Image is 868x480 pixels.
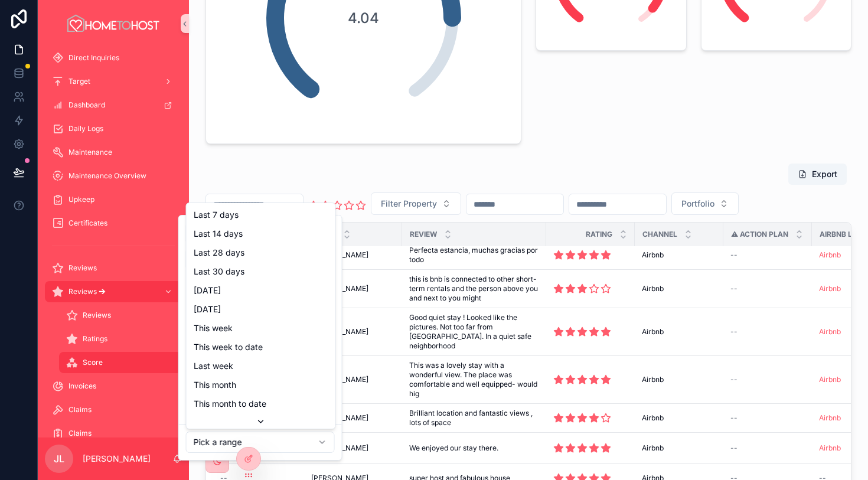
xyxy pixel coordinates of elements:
span: Last week [194,360,233,372]
span: Last 28 days [194,247,244,259]
span: This month to date [194,398,266,410]
span: Last 30 days [194,266,244,277]
span: Last 14 days [194,228,243,240]
span: This month [194,379,236,391]
span: [DATE] [194,285,221,296]
span: This week [194,322,233,334]
span: [DATE] [194,303,221,315]
iframe: Spotlight [1,57,22,78]
span: This week to date [194,341,263,353]
span: Last 7 days [194,209,239,221]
